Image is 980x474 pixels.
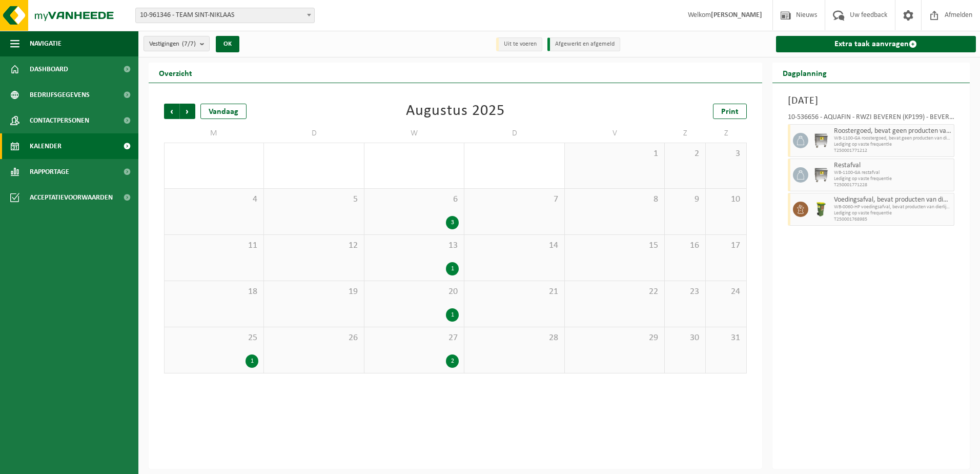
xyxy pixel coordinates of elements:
div: 10-536656 - AQUAFIN - RWZI BEVEREN (KP199) - BEVEREN-WAAS [788,114,955,124]
span: 19 [269,286,358,298]
div: Augustus 2025 [406,104,505,119]
span: Dashboard [30,56,68,82]
span: T250001771212 [834,148,952,154]
span: Roostergoed, bevat geen producten van dierlijke oorsprong [834,127,952,135]
span: Lediging op vaste frequentie [834,176,952,182]
td: W [364,124,464,143]
span: Acceptatievoorwaarden [30,185,113,210]
span: 25 [170,332,258,344]
button: Vestigingen(7/7) [144,36,210,51]
span: Vestigingen [149,36,196,52]
span: Kalender [30,133,62,159]
span: 20 [370,286,459,298]
span: 10-961346 - TEAM SINT-NIKLAAS [136,8,314,23]
span: Lediging op vaste frequentie [834,142,952,148]
span: 27 [370,332,459,344]
span: 30 [670,332,700,344]
li: Afgewerkt en afgemeld [547,37,620,51]
td: Z [706,124,747,143]
count: (7/7) [182,41,196,47]
h2: Dagplanning [772,63,837,83]
img: WB-1100-GAL-GY-01 [813,167,829,183]
span: WB-1100-GA restafval [834,170,952,176]
span: 2 [670,148,700,160]
span: 4 [170,194,258,205]
span: 17 [711,240,741,251]
span: T250001768985 [834,216,952,223]
span: Print [721,108,739,116]
span: 16 [670,240,700,251]
span: WB-0060-HP voedingsafval, bevat producten van dierlijke oors [834,204,952,210]
img: WB-0060-HPE-GN-50 [813,202,829,217]
span: Contactpersonen [30,108,89,133]
span: Volgende [180,104,195,119]
span: 8 [570,194,659,205]
div: 2 [446,354,459,368]
span: 11 [170,240,258,251]
span: 5 [269,194,358,205]
span: Rapportage [30,159,69,185]
div: Vandaag [200,104,247,119]
span: 26 [269,332,358,344]
td: V [565,124,665,143]
span: Restafval [834,162,952,170]
span: 24 [711,286,741,298]
span: 9 [670,194,700,205]
div: 1 [446,262,459,275]
span: 28 [469,332,559,344]
span: 1 [570,148,659,160]
a: Extra taak aanvragen [776,36,976,52]
div: 1 [446,308,459,322]
td: Z [665,124,706,143]
span: Lediging op vaste frequentie [834,210,952,216]
span: 31 [711,332,741,344]
td: D [264,124,364,143]
span: WB-1100-GA roostergoed, bevat geen producten van dierlijke o [834,135,952,142]
img: WB-1100-GAL-GY-01 [813,133,829,148]
li: Uit te voeren [496,37,542,51]
span: 7 [469,194,559,205]
a: Print [713,104,747,119]
span: Navigatie [30,31,62,56]
td: M [164,124,264,143]
span: 6 [370,194,459,205]
span: 3 [711,148,741,160]
span: 10 [711,194,741,205]
h2: Overzicht [149,63,202,83]
span: 23 [670,286,700,298]
strong: [PERSON_NAME] [711,11,762,19]
span: 12 [269,240,358,251]
span: 14 [469,240,559,251]
span: 15 [570,240,659,251]
span: 18 [170,286,258,298]
span: Voedingsafval, bevat producten van dierlijke oorsprong, onverpakt, categorie 3 [834,196,952,204]
td: D [464,124,564,143]
div: 3 [446,216,459,229]
h3: [DATE] [788,93,955,109]
button: OK [216,36,239,52]
span: Vorige [164,104,179,119]
span: 13 [370,240,459,251]
span: Bedrijfsgegevens [30,82,90,108]
span: 21 [469,286,559,298]
span: 29 [570,332,659,344]
span: T250001771228 [834,182,952,188]
span: 10-961346 - TEAM SINT-NIKLAAS [135,8,315,23]
span: 22 [570,286,659,298]
div: 1 [246,354,258,368]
